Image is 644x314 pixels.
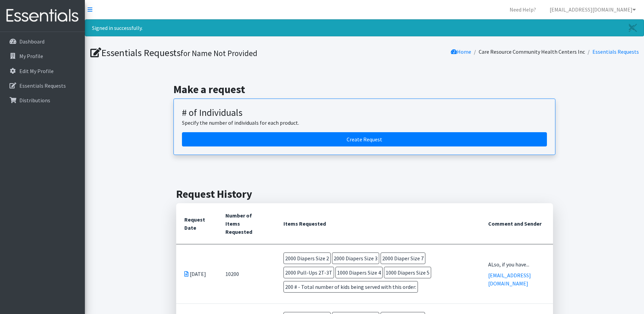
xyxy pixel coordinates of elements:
h2: Request History [176,188,553,200]
p: My Profile [19,53,43,59]
a: Need Help? [504,3,541,16]
img: HumanEssentials [3,4,82,27]
a: Essentials Requests [592,48,639,55]
div: ALso, if you have... [488,260,545,268]
a: Dashboard [3,35,82,48]
h2: Make a request [173,83,555,96]
div: Signed in successfully. [85,19,644,36]
a: Distributions [3,93,82,107]
p: Edit My Profile [19,68,54,74]
span: 2000 Diapers Size 2 [283,252,331,264]
th: Items Requested [275,203,480,244]
p: Dashboard [19,38,44,45]
a: Close [622,20,644,36]
p: Essentials Requests [19,82,66,89]
a: Care Resource Community Health Centers Inc [479,48,585,55]
td: [DATE] [176,244,218,303]
a: Create a request by number of individuals [182,132,547,146]
th: Number of Items Requested [217,203,275,244]
p: Distributions [19,97,50,104]
small: for Name Not Provided [181,48,257,58]
h1: Essentials Requests [90,47,362,59]
a: Home [451,48,471,55]
th: Request Date [176,203,218,244]
a: [EMAIL_ADDRESS][DOMAIN_NAME] [488,272,531,287]
p: Specify the number of individuals for each product. [182,119,547,127]
span: 2000 Pull-Ups 2T-3T [283,267,334,278]
th: Comment and Sender [480,203,553,244]
td: 10200 [217,244,275,303]
h3: # of Individuals [182,107,547,119]
span: 200 # - Total number of kids being served with this order: [283,281,418,293]
a: [EMAIL_ADDRESS][DOMAIN_NAME] [544,3,641,16]
span: 1000 Diapers Size 5 [384,267,431,278]
a: Essentials Requests [3,79,82,92]
a: Edit My Profile [3,64,82,78]
span: 1000 Diapers Size 4 [335,267,383,278]
span: 2000 Diapers Size 3 [332,252,379,264]
a: My Profile [3,49,82,63]
span: 2000 Diaper Size 7 [381,252,425,264]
